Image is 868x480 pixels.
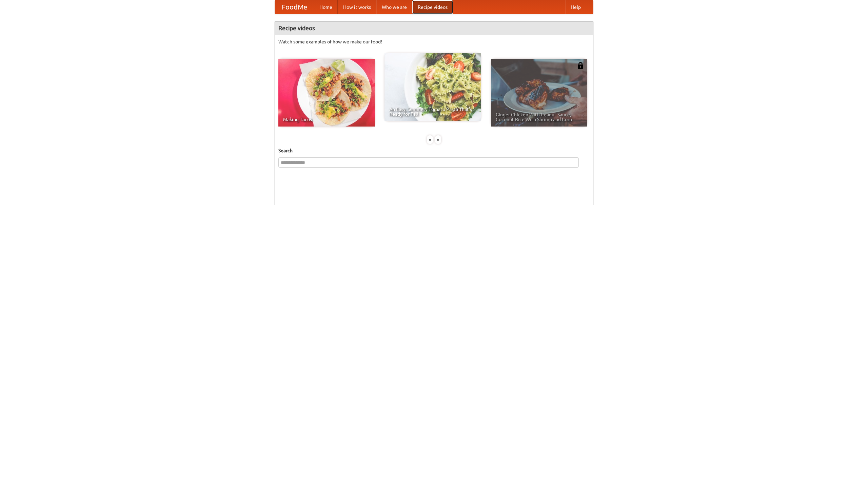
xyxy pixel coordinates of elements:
span: Making Tacos [283,117,370,122]
span: An Easy, Summery Tomato Pasta That's Ready for Fall [389,107,476,116]
a: An Easy, Summery Tomato Pasta That's Ready for Fall [384,53,481,121]
div: « [427,135,433,144]
h4: Recipe videos [275,21,593,35]
a: FoodMe [275,0,314,14]
a: Making Tacos [278,59,375,127]
img: 483408.png [577,62,584,69]
a: Help [565,0,586,14]
div: » [435,135,441,144]
p: Watch some examples of how we make our food! [278,38,590,45]
a: Home [314,0,338,14]
a: Recipe videos [412,0,453,14]
a: How it works [338,0,376,14]
h5: Search [278,147,590,154]
a: Who we are [376,0,412,14]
